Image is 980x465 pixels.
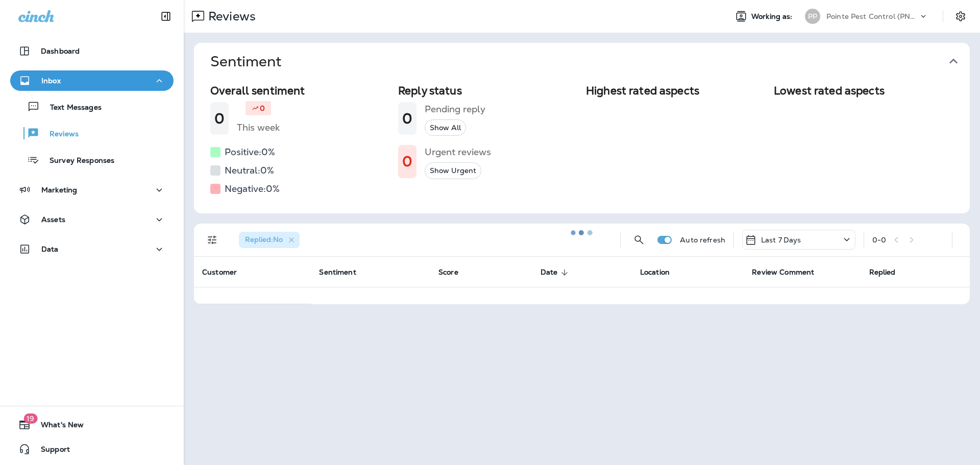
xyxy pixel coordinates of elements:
button: Dashboard [10,41,174,61]
button: Marketing [10,180,174,200]
span: 19 [23,413,37,424]
button: Text Messages [10,96,174,117]
button: 19What's New [10,414,174,435]
p: Text Messages [40,103,102,113]
p: Marketing [41,186,77,194]
p: Dashboard [41,47,80,55]
button: Reviews [10,123,174,144]
button: Assets [10,209,174,230]
p: Assets [41,215,65,224]
button: Inbox [10,70,174,91]
button: Support [10,439,174,459]
p: Data [41,245,59,253]
p: Inbox [41,77,61,85]
button: Survey Responses [10,149,174,170]
span: Support [31,445,70,457]
span: What's New [31,421,84,433]
button: Collapse Sidebar [152,6,180,27]
p: Survey Responses [39,156,114,166]
button: Data [10,239,174,259]
p: Reviews [39,130,79,139]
